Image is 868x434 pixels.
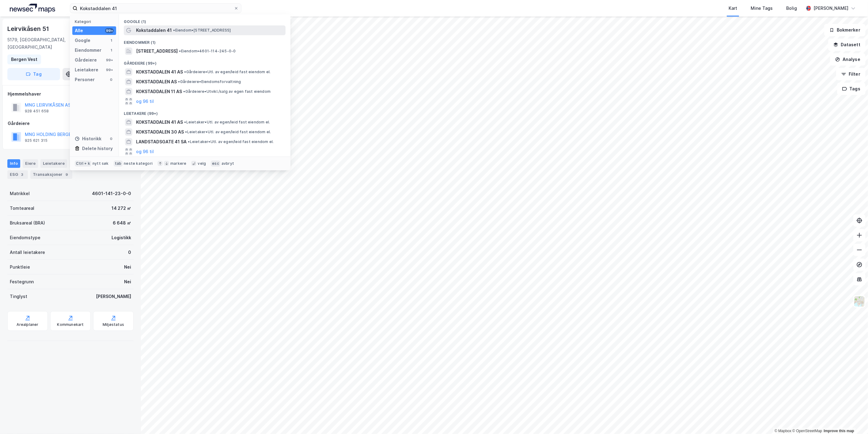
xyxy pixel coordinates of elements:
[836,68,866,80] button: Filter
[10,293,27,300] div: Tinglyst
[109,77,114,82] div: 0
[729,5,737,12] div: Kart
[136,78,177,85] span: KOKSTADDALEN AS
[183,89,185,94] span: •
[136,128,184,136] span: KOKSTADDALEN 30 AS
[10,205,34,212] div: Tomteareal
[173,28,175,32] span: •
[119,14,290,25] div: Google (1)
[184,70,271,74] span: Gårdeiere • Utl. av egen/leid fast eiendom el.
[105,58,114,62] div: 99+
[136,98,154,105] button: og 96 til
[75,27,83,34] div: Alle
[78,4,234,13] input: Søk på adresse, matrikkel, gårdeiere, leietakere eller personer
[136,27,172,34] span: Kokstaddalen 41
[7,170,28,179] div: ESG
[136,68,183,76] span: KOKSTADDALEN 41 AS
[40,159,67,168] div: Leietakere
[136,47,178,55] span: [STREET_ADDRESS]
[105,67,114,72] div: 99+
[25,138,47,143] div: 925 621 315
[82,145,113,152] div: Delete history
[837,405,868,434] iframe: Chat Widget
[786,5,797,12] div: Bolig
[8,90,133,98] div: Hjemmelshaver
[112,234,131,241] div: Logistikk
[222,161,234,166] div: avbryt
[10,278,34,285] div: Festegrunn
[19,172,25,178] div: 3
[7,36,86,51] div: 5179, [GEOGRAPHIC_DATA], [GEOGRAPHIC_DATA]
[136,138,187,145] span: LANDSTADSGATE 41 SA
[75,76,95,83] div: Personer
[173,28,231,33] span: Eiendom • [STREET_ADDRESS]
[10,190,30,197] div: Matrikkel
[136,119,183,126] span: KOKSTADDALEN 41 AS
[183,89,271,94] span: Gårdeiere • Utvikl./salg av egen fast eiendom
[178,79,180,84] span: •
[23,159,38,168] div: Eiere
[184,70,186,74] span: •
[109,38,114,43] div: 1
[188,139,274,144] span: Leietaker • Utl. av egen/leid fast eiendom el.
[75,19,116,24] div: Kategori
[211,160,220,167] div: esc
[185,130,187,134] span: •
[109,48,114,53] div: 1
[10,249,45,256] div: Antall leietakere
[792,429,822,433] a: OpenStreetMap
[830,53,866,66] button: Analyse
[119,106,290,117] div: Leietakere (99+)
[119,35,290,46] div: Eiendommer (1)
[824,429,854,433] a: Improve this map
[75,37,90,44] div: Google
[75,56,97,64] div: Gårdeiere
[57,322,84,327] div: Kommunekart
[10,219,45,227] div: Bruksareal (BRA)
[75,47,101,54] div: Eiendommer
[30,170,72,179] div: Transaksjoner
[114,160,123,167] div: tab
[8,120,133,127] div: Gårdeiere
[75,66,98,74] div: Leietakere
[124,278,131,285] div: Nei
[96,293,131,300] div: [PERSON_NAME]
[92,190,131,197] div: 4601-141-23-0-0
[178,79,241,84] span: Gårdeiere • Eiendomsforvaltning
[113,219,131,227] div: 6 648 ㎡
[775,429,791,433] a: Mapbox
[10,234,40,241] div: Eiendomstype
[103,322,124,327] div: Miljøstatus
[828,39,866,51] button: Datasett
[112,205,131,212] div: 14 272 ㎡
[7,68,60,80] button: Tag
[124,263,131,271] div: Nei
[109,136,114,141] div: 0
[179,49,236,54] span: Eiendom • 4601-114-245-0-0
[10,263,30,271] div: Punktleie
[837,83,866,95] button: Tags
[185,130,271,134] span: Leietaker • Utl. av egen/leid fast eiendom el.
[184,120,186,124] span: •
[188,139,190,144] span: •
[170,161,186,166] div: markere
[70,159,100,168] div: Datasett
[136,148,154,155] button: og 96 til
[64,172,70,178] div: 9
[128,249,131,256] div: 0
[751,5,773,12] div: Mine Tags
[813,5,848,12] div: [PERSON_NAME]
[854,296,865,307] img: Z
[184,120,270,125] span: Leietaker • Utl. av egen/leid fast eiendom el.
[105,28,114,33] div: 99+
[75,135,101,142] div: Historikk
[17,322,38,327] div: Arealplaner
[179,49,181,53] span: •
[7,159,20,168] div: Info
[75,160,91,167] div: Ctrl + k
[198,161,206,166] div: velg
[124,161,153,166] div: neste kategori
[11,56,37,63] div: Bergen Vest
[119,56,290,67] div: Gårdeiere (99+)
